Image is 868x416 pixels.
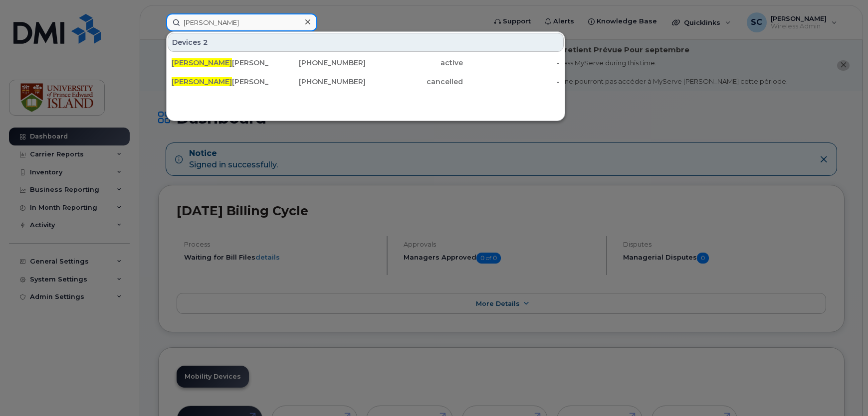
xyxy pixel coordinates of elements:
[269,58,366,68] div: [PHONE_NUMBER]
[366,77,463,87] div: cancelled
[172,58,269,68] div: [PERSON_NAME]
[172,77,232,86] span: [PERSON_NAME]
[168,33,564,52] div: Devices
[463,77,560,87] div: -
[168,54,564,72] a: [PERSON_NAME][PERSON_NAME][PHONE_NUMBER]active-
[366,58,463,68] div: active
[203,37,208,47] span: 2
[172,58,232,67] span: [PERSON_NAME]
[463,58,560,68] div: -
[172,77,269,87] div: [PERSON_NAME]
[168,73,564,91] a: [PERSON_NAME][PERSON_NAME][PHONE_NUMBER]cancelled-
[269,77,366,87] div: [PHONE_NUMBER]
